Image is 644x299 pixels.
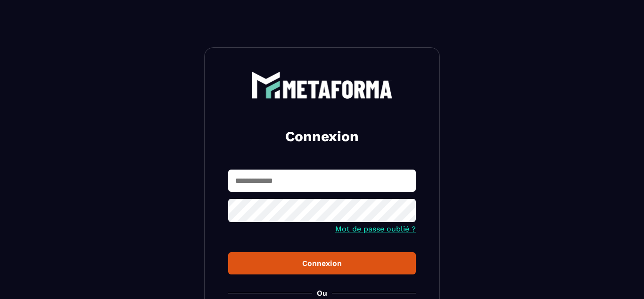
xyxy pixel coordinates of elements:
button: Connexion [228,252,416,274]
p: Ou [317,289,327,298]
img: logo [251,71,393,99]
h2: Connexion [239,127,405,146]
div: Connexion [236,259,408,268]
a: Mot de passe oublié ? [335,224,416,233]
a: logo [228,71,416,99]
